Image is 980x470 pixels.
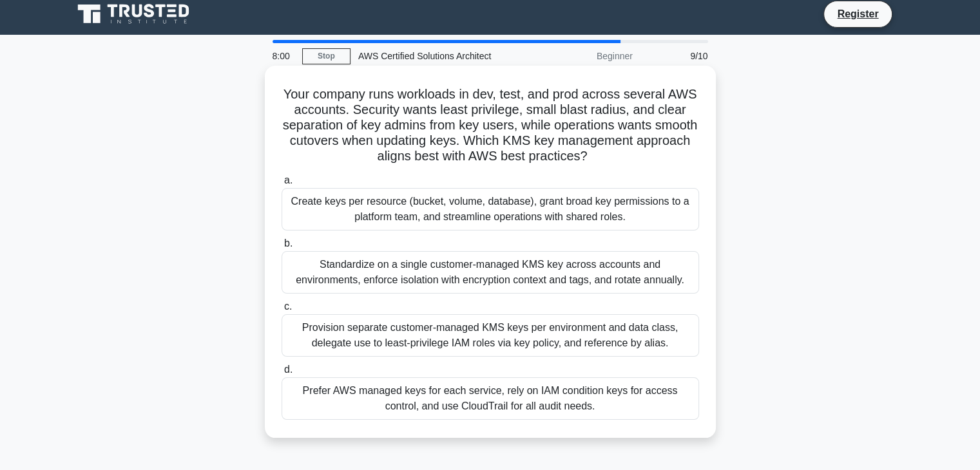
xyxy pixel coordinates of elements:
span: c. [284,301,292,312]
div: Standardize on a single customer-managed KMS key across accounts and environments, enforce isolat... [282,251,699,294]
div: Provision separate customer-managed KMS keys per environment and data class, delegate use to leas... [282,314,699,357]
span: a. [284,174,293,185]
div: Create keys per resource (bucket, volume, database), grant broad key permissions to a platform te... [282,188,699,230]
div: 9/10 [640,43,716,69]
span: b. [284,238,293,249]
a: Register [829,6,886,22]
div: Beginner [528,43,640,69]
div: Prefer AWS managed keys for each service, rely on IAM condition keys for access control, and use ... [282,377,699,420]
a: Stop [302,48,351,64]
div: 8:00 [265,43,302,69]
div: AWS Certified Solutions Architect [351,43,528,69]
span: d. [284,364,293,375]
h5: Your company runs workloads in dev, test, and prod across several AWS accounts. Security wants le... [280,86,700,165]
